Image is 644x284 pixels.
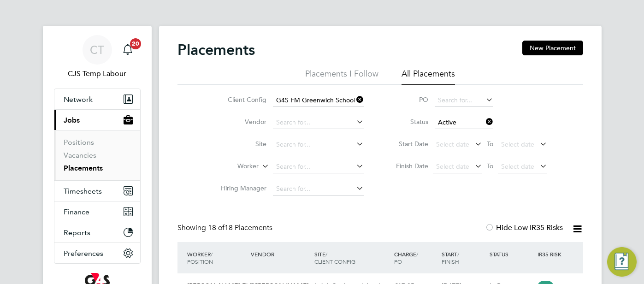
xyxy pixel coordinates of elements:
span: Preferences [64,249,103,258]
span: 18 Placements [208,223,272,232]
div: IR35 Risk [535,246,567,262]
input: Search for... [273,116,364,129]
span: Select date [436,140,469,148]
span: Timesheets [64,187,102,195]
span: Reports [64,228,90,237]
span: / Position [187,250,213,265]
div: Jobs [54,130,140,180]
input: Search for... [435,94,493,107]
span: CT [90,44,104,56]
h2: Placements [177,41,255,59]
input: Search for... [273,138,364,151]
label: Status [387,118,428,126]
label: Site [213,140,266,148]
a: Positions [64,138,94,147]
a: CTCJS Temp Labour [54,35,141,79]
span: / Client Config [314,250,355,265]
li: All Placements [402,68,455,85]
label: Worker [206,162,259,171]
span: / Finish [442,250,459,265]
label: Finish Date [387,162,428,170]
label: Vendor [213,118,266,126]
span: To [484,138,496,150]
button: Timesheets [54,181,140,201]
input: Search for... [273,183,364,195]
a: Vacancies [64,151,96,160]
a: 20 [118,35,137,65]
span: To [484,160,496,172]
li: Placements I Follow [305,68,378,85]
span: Select date [501,162,534,171]
button: Jobs [54,110,140,130]
div: Charge [392,246,440,270]
div: Vendor [248,246,312,262]
button: Network [54,89,140,109]
span: 18 of [208,223,225,232]
span: Network [64,95,93,104]
span: / PO [394,250,418,265]
span: Jobs [64,116,80,124]
span: Select date [436,162,469,171]
label: Hide Low IR35 Risks [485,223,563,232]
span: CJS Temp Labour [54,68,141,79]
div: Status [487,246,535,262]
div: Worker [185,246,248,270]
label: PO [387,95,428,104]
button: New Placement [522,41,583,55]
label: Start Date [387,140,428,148]
label: Client Config [213,95,266,104]
input: Search for... [273,94,364,107]
a: Placements [64,164,103,172]
div: Site [312,246,392,270]
button: Reports [54,222,140,243]
button: Engage Resource Center [607,247,637,277]
span: 20 [130,38,141,49]
button: Finance [54,201,140,222]
div: Showing [177,223,274,233]
input: Search for... [273,160,364,173]
span: Finance [64,207,89,216]
input: Select one [435,116,493,129]
label: Hiring Manager [213,184,266,192]
span: Select date [501,140,534,148]
button: Preferences [54,243,140,263]
div: Start [439,246,487,270]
